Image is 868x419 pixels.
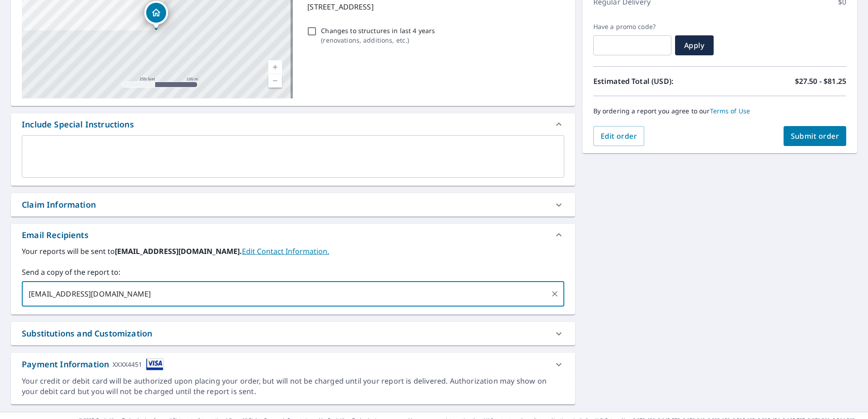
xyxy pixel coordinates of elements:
[242,246,329,256] a: EditContactInfo
[784,126,847,146] button: Submit order
[268,74,282,88] a: Current Level 17, Zoom Out
[675,35,714,55] button: Apply
[791,131,839,141] span: Submit order
[22,246,564,257] label: Your reports will be sent to
[593,107,846,115] p: By ordering a report you agree to our
[11,224,575,246] div: Email Recipients
[22,376,564,397] div: Your credit or debit card will be authorized upon placing your order, but will not be charged unt...
[113,358,142,370] div: XXXX4451
[710,107,750,115] a: Terms of Use
[11,353,575,376] div: Payment InformationXXXX4451cardImage
[321,26,435,35] p: Changes to structures in last 4 years
[11,193,575,216] div: Claim Information
[682,40,706,50] span: Apply
[22,229,89,241] div: Email Recipients
[321,35,435,45] p: ( renovations, additions, etc. )
[115,246,242,256] b: [EMAIL_ADDRESS][DOMAIN_NAME].
[11,322,575,345] div: Substitutions and Customization
[22,358,163,370] div: Payment Information
[548,287,561,300] button: Clear
[22,199,96,211] div: Claim Information
[593,126,645,146] button: Edit order
[593,76,720,87] p: Estimated Total (USD):
[146,358,163,370] img: cardImage
[22,118,134,131] div: Include Special Instructions
[593,23,671,31] label: Have a promo code?
[22,327,152,340] div: Substitutions and Customization
[11,113,575,135] div: Include Special Instructions
[601,131,637,141] span: Edit order
[22,267,564,278] label: Send a copy of the report to:
[307,1,560,12] p: [STREET_ADDRESS]
[268,60,282,74] a: Current Level 17, Zoom In
[795,76,846,87] p: $27.50 - $81.25
[144,1,168,29] div: Dropped pin, building 1, Residential property, 9121 Equus Cir Boynton Beach, FL 33472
